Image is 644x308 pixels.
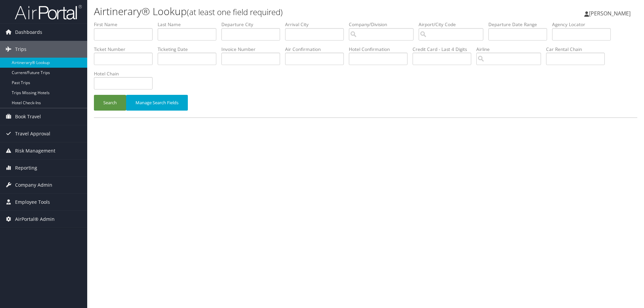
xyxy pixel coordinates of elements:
[94,70,158,77] label: Hotel Chain
[221,21,285,28] label: Departure City
[94,21,158,28] label: First Name
[476,46,546,53] label: Airline
[552,21,616,28] label: Agency Locator
[15,211,55,228] span: AirPortal® Admin
[419,21,488,28] label: Airport/City Code
[584,3,637,23] a: [PERSON_NAME]
[285,21,349,28] label: Arrival City
[158,21,221,28] label: Last Name
[488,21,552,28] label: Departure Date Range
[126,95,188,111] button: Manage Search Fields
[15,4,82,20] img: airportal-logo.png
[15,108,41,125] span: Book Travel
[158,46,221,53] label: Ticketing Date
[187,6,283,17] small: (at least one field required)
[546,46,610,53] label: Car Rental Chain
[94,95,126,111] button: Search
[15,24,42,41] span: Dashboards
[589,10,631,17] span: [PERSON_NAME]
[15,160,37,176] span: Reporting
[285,46,349,53] label: Air Confirmation
[349,21,419,28] label: Company/Division
[15,41,26,58] span: Trips
[94,46,158,53] label: Ticket Number
[15,177,52,193] span: Company Admin
[221,46,285,53] label: Invoice Number
[94,4,456,18] h1: Airtinerary® Lookup
[15,142,55,159] span: Risk Management
[15,194,50,210] span: Employee Tools
[15,125,50,142] span: Travel Approval
[349,46,413,53] label: Hotel Confirmation
[413,46,476,53] label: Credit Card - Last 4 Digits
